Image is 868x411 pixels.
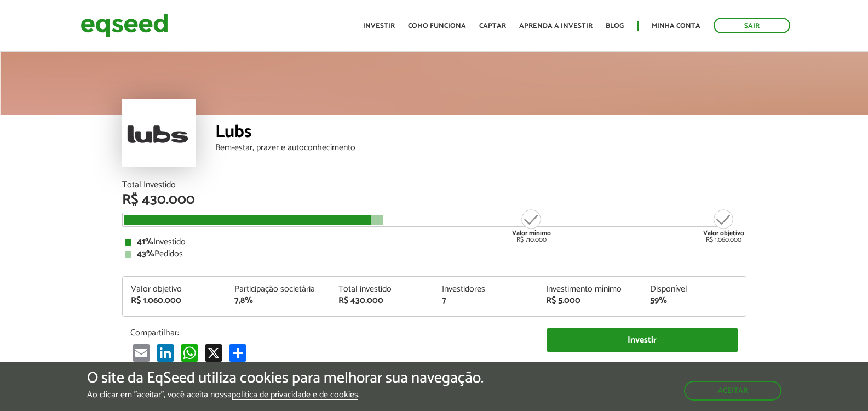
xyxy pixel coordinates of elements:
div: Total Investido [122,181,746,190]
div: Investimento mínimo [546,285,634,294]
h5: O site da EqSeed utiliza cookies para melhorar sua navegação. [87,370,484,387]
a: política de privacidade e de cookies [232,391,358,400]
strong: Valor objetivo [703,228,744,238]
div: Bem-estar, prazer e autoconhecimento [215,144,746,152]
button: Aceitar [684,381,781,401]
div: 7,8% [234,296,322,305]
strong: 43% [137,247,154,261]
a: Investir [363,22,395,30]
div: R$ 430.000 [338,296,426,305]
div: Lubs [215,123,746,144]
div: 59% [650,296,738,305]
strong: Valor mínimo [512,228,551,238]
a: Blog [606,22,624,30]
a: Minha conta [652,22,700,30]
div: Disponível [650,285,738,294]
a: Email [130,344,152,362]
div: R$ 1.060.000 [703,208,744,243]
div: R$ 710.000 [511,208,552,243]
div: Pedidos [125,250,744,259]
div: 7 [442,296,530,305]
a: X [203,344,225,362]
div: Participação societária [234,285,322,294]
strong: 41% [137,235,153,249]
a: Como funciona [408,22,466,30]
a: Captar [479,22,506,30]
div: Valor objetivo [131,285,219,294]
div: Total investido [338,285,426,294]
a: Falar com a EqSeed [547,358,738,380]
div: Investido [125,238,744,247]
div: R$ 430.000 [122,193,746,207]
p: Ao clicar em "aceitar", você aceita nossa . [87,390,484,400]
div: R$ 5.000 [546,296,634,305]
img: EqSeed [81,11,168,40]
a: Investir [547,328,738,352]
div: Investidores [442,285,530,294]
p: Compartilhar: [130,328,530,338]
div: R$ 1.060.000 [131,296,219,305]
a: Sair [714,18,790,33]
a: LinkedIn [154,344,176,362]
a: WhatsApp [179,344,200,362]
a: Compartilhar [227,344,249,362]
a: Aprenda a investir [519,22,593,30]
